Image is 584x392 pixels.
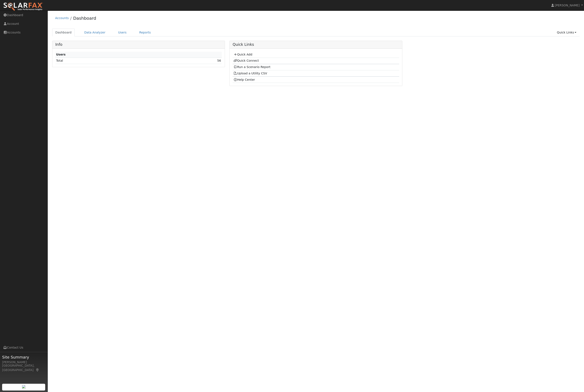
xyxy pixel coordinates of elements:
[52,29,75,36] a: Dashboard
[554,29,580,36] a: Quick Links
[2,354,45,360] span: Site Summary
[81,29,109,36] a: Data Analyzer
[22,385,25,388] img: retrieve
[115,29,130,36] a: Users
[73,16,96,21] a: Dashboard
[3,2,43,11] img: SolarFax
[36,368,39,372] a: Map
[2,360,45,364] div: [PERSON_NAME]
[55,16,69,20] a: Accounts
[555,4,580,7] span: [PERSON_NAME]
[136,29,154,36] a: Reports
[2,363,45,372] div: [GEOGRAPHIC_DATA], [GEOGRAPHIC_DATA]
